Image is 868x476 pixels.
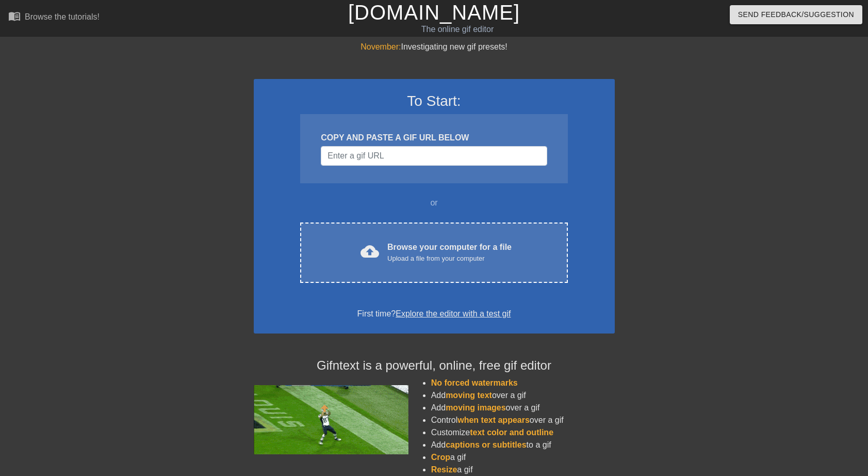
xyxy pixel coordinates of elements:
span: moving images [446,403,505,412]
li: a gif [431,451,615,464]
span: November: [361,42,401,51]
a: Browse the tutorials! [8,10,100,26]
a: [DOMAIN_NAME] [348,1,520,24]
div: or [281,197,588,209]
li: Add to a gif [431,439,615,451]
span: No forced watermarks [431,378,518,387]
span: moving text [446,391,492,400]
span: captions or subtitles [446,440,526,449]
a: Explore the editor with a test gif [396,309,511,318]
div: Browse the tutorials! [25,12,100,21]
span: Crop [431,453,450,462]
span: when text appears [457,416,530,424]
span: Send Feedback/Suggestion [738,8,854,21]
li: Control over a gif [431,414,615,426]
div: First time? [267,308,601,320]
h4: Gifntext is a powerful, online, free gif editor [254,358,615,373]
input: Username [321,146,547,166]
span: cloud_upload [361,242,379,261]
span: text color and outline [470,428,553,437]
div: Upload a file from your computer [387,253,512,264]
div: Investigating new gif presets! [254,41,615,53]
div: COPY AND PASTE A GIF URL BELOW [321,132,547,144]
div: Browse your computer for a file [387,241,512,264]
img: football_small.gif [254,385,408,454]
li: Customize [431,426,615,439]
span: menu_book [8,10,21,22]
h3: To Start: [267,92,601,110]
li: Add over a gif [431,389,615,402]
li: a gif [431,464,615,476]
div: The online gif editor [294,23,620,36]
span: Resize [431,465,457,474]
li: Add over a gif [431,402,615,414]
button: Send Feedback/Suggestion [730,5,862,24]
